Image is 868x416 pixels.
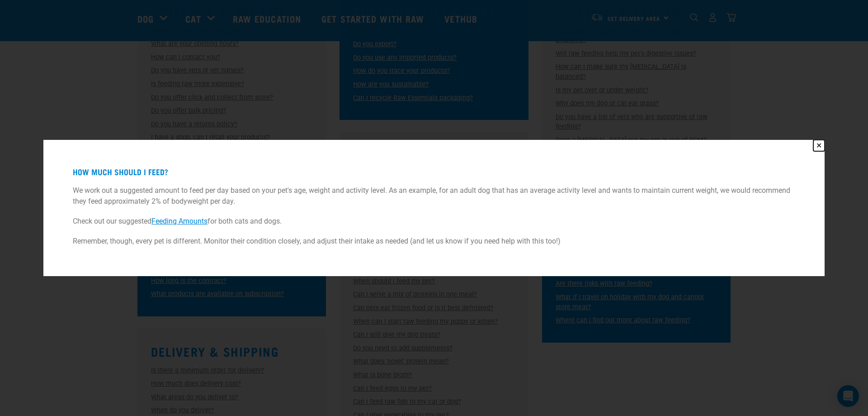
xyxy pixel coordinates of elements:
h4: How much should I feed? [73,167,795,177]
button: Close [813,140,825,151]
p: Check out our suggested for both cats and dogs. [73,216,795,227]
p: Remember, though, every pet is different. Monitor their condition closely, and adjust their intak... [73,236,795,247]
p: We work out a suggested amount to feed per day based on your pet's age, weight and activity level... [73,185,795,207]
a: Feeding Amounts [151,217,208,225]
